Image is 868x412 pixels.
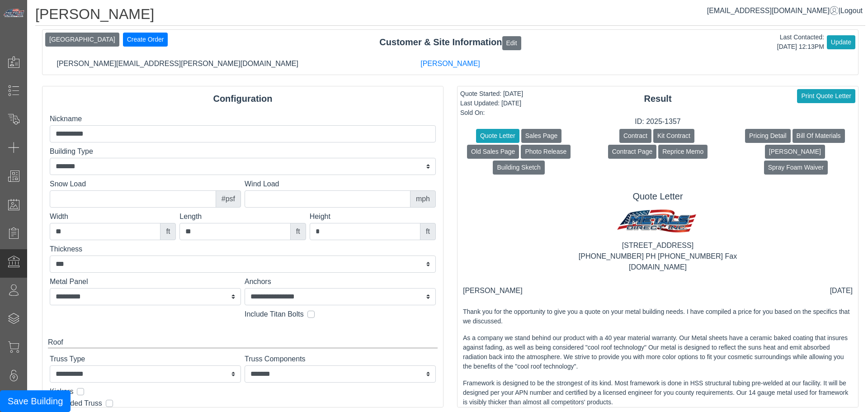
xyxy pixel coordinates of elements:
button: Old Sales Page [467,145,519,159]
label: Metal Panel [50,276,241,287]
button: Edit [502,36,521,50]
div: Result [458,92,858,105]
button: Contract [619,129,651,143]
button: Update [827,35,855,49]
button: Pricing Detail [745,129,790,143]
button: Reprice Memo [658,145,708,159]
h5: Quote Letter [463,191,853,202]
span: Logout [840,7,863,14]
label: Expanded Truss [50,398,102,409]
label: Nickname [50,114,436,124]
p: As a company we stand behind our product with a 40 year material warranty. Our Metal sheets have ... [463,333,853,371]
label: Anchors [245,276,436,287]
a: [EMAIL_ADDRESS][DOMAIN_NAME] [707,7,839,14]
h1: [PERSON_NAME] [35,5,865,26]
label: Height [310,211,436,222]
button: Bill Of Materials [793,129,845,143]
button: Kit Contract [653,129,694,143]
label: Truss Type [50,354,241,365]
div: Configuration [42,92,443,105]
label: Thickness [50,244,436,255]
div: Last Updated: [DATE] [460,99,523,108]
label: Length [179,211,306,222]
div: #psf [216,190,241,208]
button: [GEOGRAPHIC_DATA] [45,33,119,47]
img: MD logo [613,205,702,240]
div: [PERSON_NAME] [463,285,523,296]
label: Include Titan Bolts [245,309,304,320]
p: Thank you for the opportunity to give you a quote on your metal building needs. I have compiled a... [463,307,853,326]
div: [PERSON_NAME][EMAIL_ADDRESS][PERSON_NAME][DOMAIN_NAME] [41,58,314,69]
div: [STREET_ADDRESS] [PHONE_NUMBER] PH [PHONE_NUMBER] Fax [DOMAIN_NAME] [463,240,853,273]
label: Width [50,211,176,222]
div: Quote Started: [DATE] [460,89,523,99]
div: ft [160,223,176,240]
p: Framework is designed to be the strongest of its kind. Most framework is done in HSS structural t... [463,379,853,407]
button: Print Quote Letter [797,89,855,103]
div: ft [420,223,436,240]
button: Contract Page [608,145,657,159]
div: Sold On: [460,108,523,118]
button: Quote Letter [476,129,519,143]
button: Create Order [123,33,168,47]
label: Snow Load [50,179,241,189]
div: ID: 2025-1357 [458,116,858,127]
button: Spray Foam Waiver [764,161,828,175]
label: Wind Load [245,179,436,189]
label: Kickers [50,386,73,397]
div: ft [290,223,306,240]
button: Sales Page [521,129,562,143]
label: Truss Components [245,354,436,365]
button: Building Sketch [493,161,545,175]
label: Building Type [50,146,436,157]
div: mph [410,190,436,208]
img: Metals Direct Inc Logo [3,8,25,18]
a: [PERSON_NAME] [420,60,480,67]
button: [PERSON_NAME] [765,145,825,159]
div: Last Contacted: [DATE] 12:13PM [777,33,824,52]
div: Roof [48,337,438,348]
div: [DATE] [830,285,853,296]
button: Photo Release [521,145,571,159]
div: Customer & Site Information [42,35,858,50]
div: | [707,5,863,16]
